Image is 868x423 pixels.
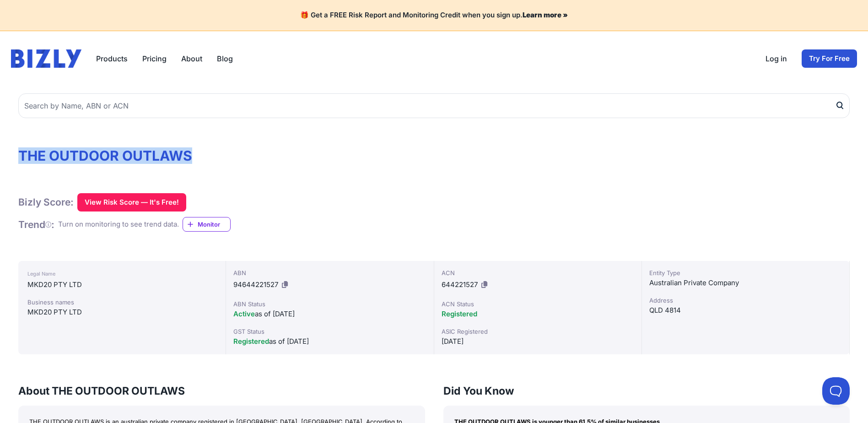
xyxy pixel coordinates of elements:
span: 644221527 [442,280,478,289]
div: ASIC Registered [442,327,634,336]
h1: Trend : [18,218,54,231]
button: Products [96,53,128,64]
a: Log in [766,53,787,64]
h4: 🎁 Get a FREE Risk Report and Monitoring Credit when you sign up. [11,11,857,20]
div: Address [649,296,842,305]
a: Pricing [142,53,167,64]
div: ABN [233,268,426,277]
a: Learn more » [523,11,568,19]
h3: Did You Know [443,384,850,398]
div: MKD20 PTY LTD [27,279,216,290]
div: Turn on monitoring to see trend data. [58,219,179,230]
div: Business names [27,298,216,307]
a: Monitor [183,217,231,232]
div: MKD20 PTY LTD [27,307,216,318]
a: Blog [217,53,233,64]
a: About [181,53,202,64]
div: Entity Type [649,268,842,277]
h1: THE OUTDOOR OUTLAWS [18,147,850,164]
a: Try For Free [802,49,857,68]
span: Active [233,309,255,318]
div: as of [DATE] [233,309,426,320]
span: 94644221527 [233,280,278,289]
span: Registered [442,309,477,318]
div: as of [DATE] [233,336,426,347]
input: Search by Name, ABN or ACN [18,93,850,118]
div: GST Status [233,327,426,336]
iframe: Toggle Customer Support [822,377,850,405]
div: ABN Status [233,299,426,309]
h3: About THE OUTDOOR OUTLAWS [18,384,425,398]
div: ACN Status [442,299,634,309]
div: [DATE] [442,336,634,347]
div: ACN [442,268,634,277]
h1: Bizly Score: [18,196,74,208]
span: Registered [233,337,269,346]
div: QLD 4814 [649,305,842,316]
span: Monitor [198,220,230,229]
div: Legal Name [27,268,216,279]
div: Australian Private Company [649,277,842,288]
button: View Risk Score — It's Free! [77,193,186,211]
